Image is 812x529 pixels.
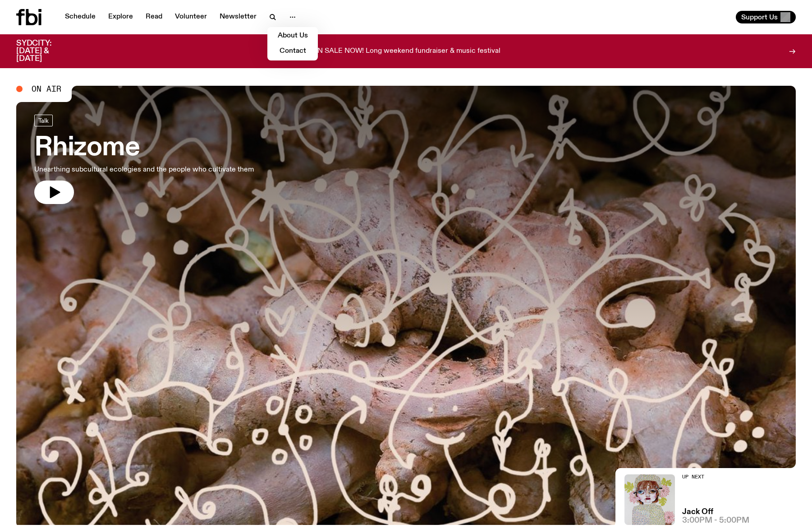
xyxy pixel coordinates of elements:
[16,40,74,63] h3: SYDCITY: [DATE] & [DATE]
[270,30,315,42] a: About Us
[38,117,49,124] span: Talk
[270,45,315,58] a: Contact
[682,474,749,479] h2: Up Next
[34,115,254,204] a: RhizomeUnearthing subcultural ecologies and the people who cultivate them
[624,474,675,525] img: a dotty lady cuddling her cat amongst flowers
[682,517,749,524] span: 3:00pm - 5:00pm
[60,11,101,23] a: Schedule
[34,164,254,175] p: Unearthing subcultural ecologies and the people who cultivate them
[170,11,212,23] a: Volunteer
[214,11,262,23] a: Newsletter
[34,115,53,126] a: Talk
[312,47,500,56] p: ON SALE NOW! Long weekend fundraiser & music festival
[34,135,254,161] h3: Rhizome
[32,85,61,93] span: On Air
[16,86,796,525] a: A close up picture of a bunch of ginger roots. Yellow squiggles with arrows, hearts and dots are ...
[741,13,778,21] span: Support Us
[736,11,796,23] button: Support Us
[103,11,138,23] a: Explore
[140,11,168,23] a: Read
[682,508,713,516] a: Jack Off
